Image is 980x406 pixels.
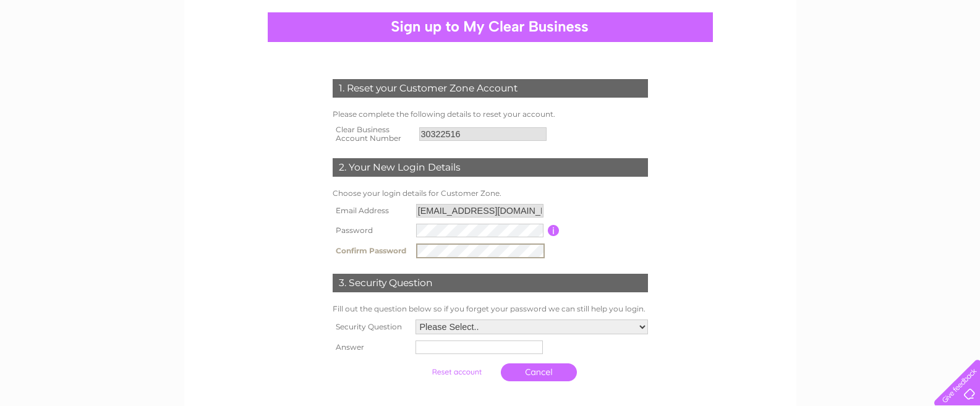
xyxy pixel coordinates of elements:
[419,363,495,381] input: Submit
[838,53,865,62] a: Energy
[330,337,412,357] th: Answer
[330,107,651,122] td: Please complete the following details to reset your account.
[330,302,651,316] td: Fill out the question below so if you forget your password we can still help you login.
[34,32,97,70] img: logo.png
[333,79,648,98] div: 1. Reset your Customer Zone Account
[330,240,413,261] th: Confirm Password
[942,53,973,62] a: Contact
[501,363,577,381] a: Cancel
[747,6,832,22] a: 0333 014 3131
[198,7,783,60] div: Clear Business is a trading name of Verastar Limited (registered in [GEOGRAPHIC_DATA] No. 3667643...
[330,221,413,240] th: Password
[548,225,560,236] input: Information
[807,53,830,62] a: Water
[917,53,935,62] a: Blog
[330,122,416,146] th: Clear Business Account Number
[330,186,651,201] td: Choose your login details for Customer Zone.
[330,316,412,337] th: Security Question
[330,201,413,221] th: Email Address
[333,158,648,177] div: 2. Your New Login Details
[872,53,910,62] a: Telecoms
[333,274,648,292] div: 3. Security Question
